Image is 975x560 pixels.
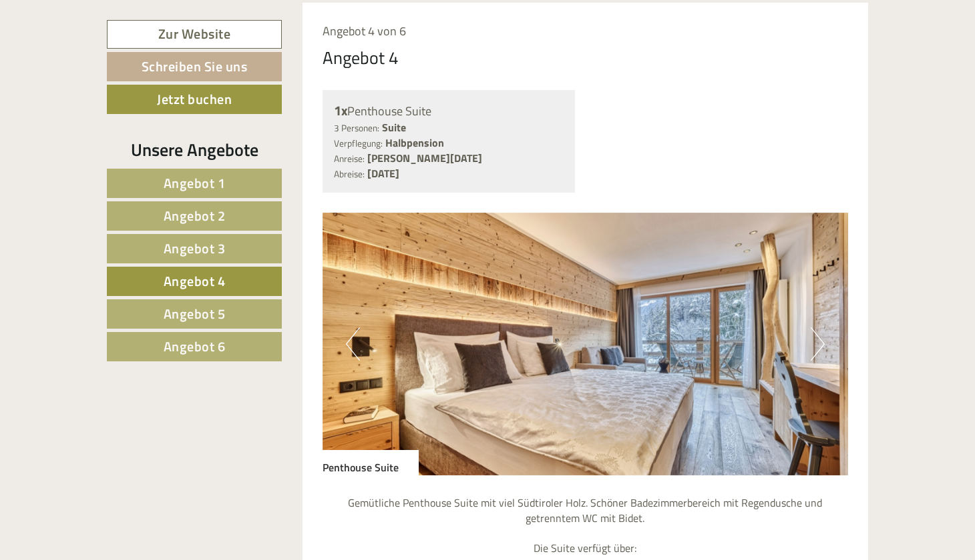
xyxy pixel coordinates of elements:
a: Zur Website [107,20,282,49]
span: Angebot 5 [164,303,226,324]
span: Angebot 1 [164,173,226,193]
div: Angebot 4 [323,45,399,70]
span: Angebot 4 [164,271,226,291]
button: Previous [346,327,360,361]
b: [DATE] [367,165,399,181]
img: image [323,213,849,475]
div: Penthouse Suite [334,101,564,121]
button: Next [811,327,825,361]
span: Angebot 3 [164,238,226,259]
a: Schreiben Sie uns [107,52,282,81]
b: 1x [334,100,347,121]
small: 3 Personen: [334,121,379,135]
small: Verpflegung: [334,137,383,150]
small: Anreise: [334,152,365,165]
span: Angebot 6 [164,336,226,357]
div: Unsere Angebote [107,137,282,162]
b: [PERSON_NAME][DATE] [367,150,482,166]
span: Angebot 2 [164,205,226,226]
b: Suite [382,119,406,135]
b: Halbpension [385,135,444,151]
small: Abreise: [334,167,365,181]
span: Angebot 4 von 6 [323,22,406,40]
a: Jetzt buchen [107,85,282,114]
div: Penthouse Suite [323,450,419,475]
